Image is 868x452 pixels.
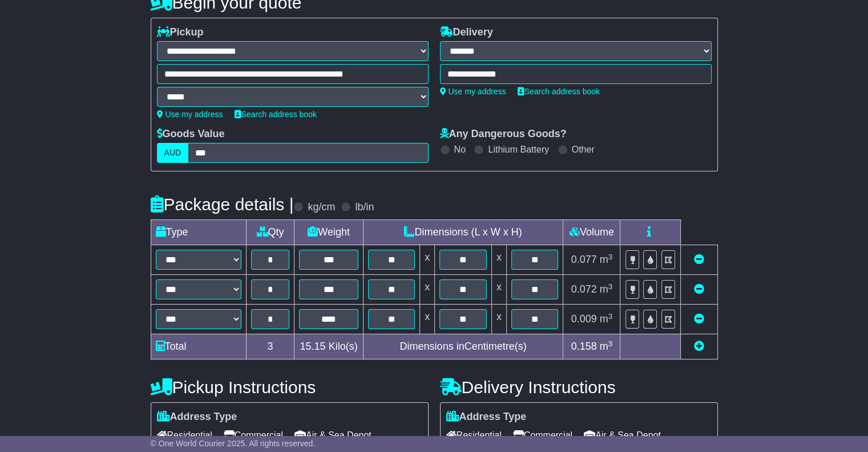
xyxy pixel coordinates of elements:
[224,426,283,444] span: Commercial
[571,341,597,352] span: 0.158
[157,426,212,444] span: Residential
[600,283,613,295] span: m
[440,87,506,96] a: Use my address
[694,283,704,295] a: Remove this item
[294,426,372,444] span: Air & Sea Depot
[151,220,246,245] td: Type
[608,282,613,291] sup: 3
[608,253,613,261] sup: 3
[571,283,597,295] span: 0.072
[694,341,704,352] a: Add new item
[294,334,363,359] td: Kilo(s)
[157,143,189,163] label: AUD
[572,144,595,155] label: Other
[446,411,527,423] label: Address Type
[235,110,317,119] a: Search address book
[563,220,620,245] td: Volume
[294,220,363,245] td: Weight
[440,128,567,141] label: Any Dangerous Goods?
[454,144,466,155] label: No
[151,439,316,448] span: © One World Courier 2025. All rights reserved.
[491,275,506,305] td: x
[157,128,225,141] label: Goods Value
[600,341,613,352] span: m
[571,254,597,265] span: 0.077
[151,334,246,359] td: Total
[420,245,435,275] td: x
[488,144,549,155] label: Lithium Battery
[246,220,294,245] td: Qty
[157,110,223,119] a: Use my address
[157,411,237,423] label: Address Type
[420,275,435,305] td: x
[363,334,563,359] td: Dimensions in Centimetre(s)
[151,195,294,214] h4: Package details |
[513,426,572,444] span: Commercial
[608,339,613,348] sup: 3
[151,378,429,397] h4: Pickup Instructions
[308,201,335,214] label: kg/cm
[355,201,374,214] label: lb/in
[571,313,597,325] span: 0.009
[600,313,613,325] span: m
[446,426,502,444] span: Residential
[694,254,704,265] a: Remove this item
[420,305,435,334] td: x
[157,26,204,39] label: Pickup
[300,341,326,352] span: 15.15
[584,426,661,444] span: Air & Sea Depot
[440,26,493,39] label: Delivery
[694,313,704,325] a: Remove this item
[600,254,613,265] span: m
[246,334,294,359] td: 3
[363,220,563,245] td: Dimensions (L x W x H)
[491,305,506,334] td: x
[518,87,600,96] a: Search address book
[608,312,613,321] sup: 3
[491,245,506,275] td: x
[440,378,718,397] h4: Delivery Instructions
